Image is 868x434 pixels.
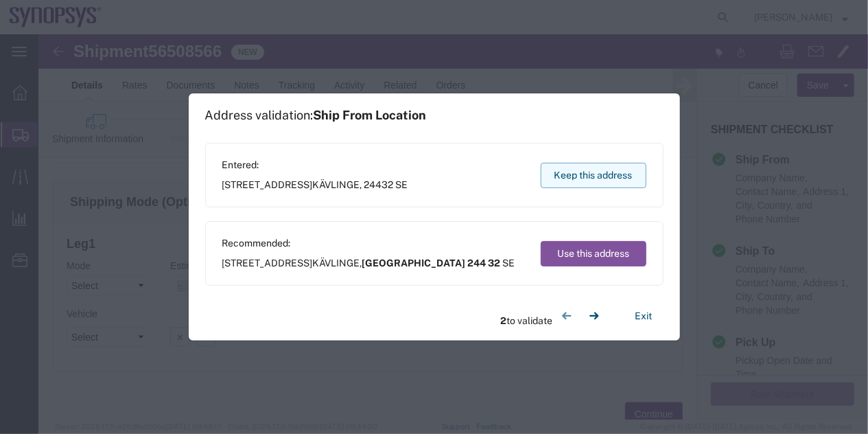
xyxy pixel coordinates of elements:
span: SE [396,179,408,190]
span: Ship From Location [314,108,427,122]
span: 2 [501,315,507,326]
span: Recommended: [222,236,515,251]
span: Entered: [222,158,408,172]
span: [GEOGRAPHIC_DATA] [362,258,466,269]
button: Exit [624,304,664,328]
span: [STREET_ADDRESS] , [222,178,408,192]
span: SE [503,258,515,269]
span: KÄVLINGE [313,258,360,269]
h1: Address validation: [205,108,427,123]
span: 24432 [364,179,394,190]
span: KÄVLINGE [313,179,360,190]
button: Use this address [541,241,646,266]
button: Keep this address [541,163,646,188]
div: to validate [501,302,608,330]
span: [STREET_ADDRESS] , [222,256,515,271]
span: 244 32 [468,258,501,269]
